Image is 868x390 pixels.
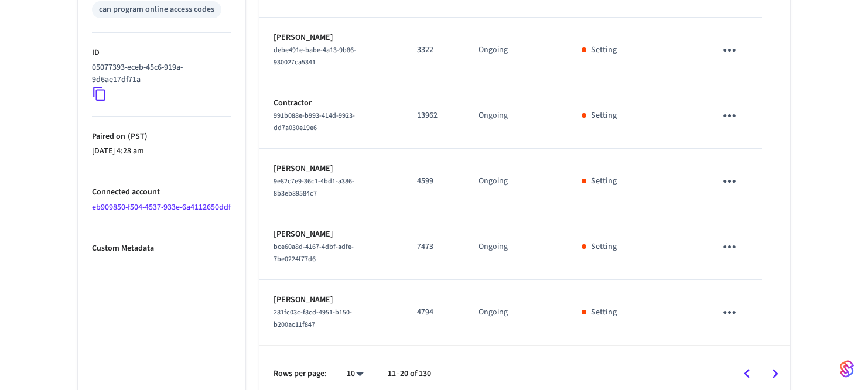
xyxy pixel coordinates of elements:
[274,176,354,199] span: 9e82c7e9-36c1-4bd1-a386-8b3eb89584c7
[417,110,450,122] p: 13962
[274,97,389,110] p: Contractor
[388,368,431,380] p: 11–20 of 130
[417,306,450,319] p: 4794
[464,214,567,280] td: Ongoing
[274,111,355,133] span: 991b088e-b993-414d-9923-dd7a030e19e6
[274,228,389,241] p: [PERSON_NAME]
[92,61,227,86] p: 05077393-eceb-45c6-919a-9d6ae17df71a
[92,242,231,255] p: Custom Metadata
[591,175,617,187] p: Setting
[274,368,327,380] p: Rows per page:
[92,145,231,158] p: [DATE] 4:28 am
[733,360,761,388] button: Go to previous page
[464,18,567,83] td: Ongoing
[341,365,369,382] div: 10
[591,44,617,56] p: Setting
[274,45,356,67] span: debe491e-babe-4a13-9b86-930027ca5341
[125,131,148,142] span: ( PST )
[92,201,231,213] a: eb909850-f504-4537-933e-6a4112650ddf
[274,32,389,44] p: [PERSON_NAME]
[274,242,354,264] span: bce60a8d-4167-4dbf-adfe-7be0224f77d6
[464,83,567,149] td: Ongoing
[417,175,450,187] p: 4599
[92,47,231,59] p: ID
[92,186,231,199] p: Connected account
[99,4,214,16] div: can program online access codes
[417,241,450,253] p: 7473
[92,131,231,143] p: Paired on
[274,163,389,175] p: [PERSON_NAME]
[274,294,389,306] p: [PERSON_NAME]
[464,149,567,214] td: Ongoing
[591,241,617,253] p: Setting
[840,360,854,378] img: SeamLogoGradient.69752ec5.svg
[591,306,617,319] p: Setting
[591,110,617,122] p: Setting
[761,360,789,388] button: Go to next page
[274,307,352,330] span: 281fc03c-f8cd-4951-b150-b200ac11f847
[417,44,450,56] p: 3322
[464,280,567,345] td: Ongoing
